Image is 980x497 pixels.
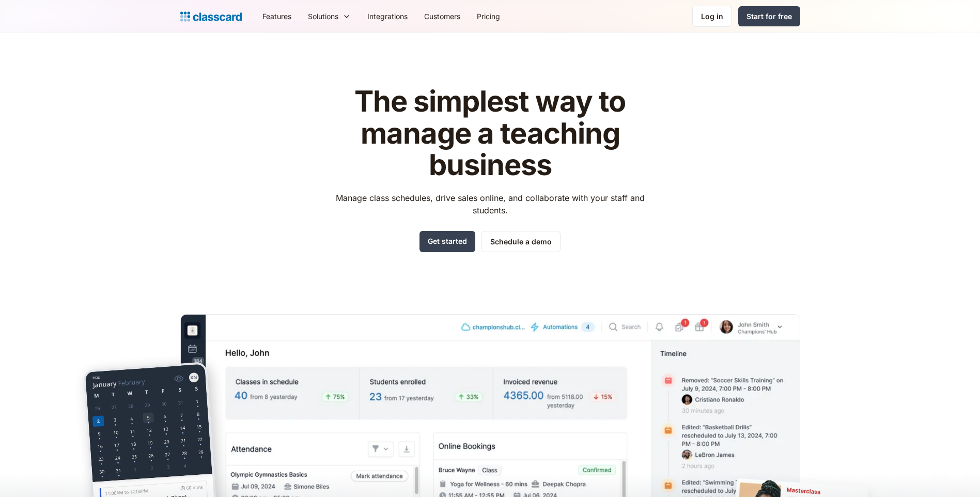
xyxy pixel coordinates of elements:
a: Customers [416,5,469,28]
a: Start for free [738,6,800,26]
a: Schedule a demo [481,231,561,252]
p: Manage class schedules, drive sales online, and collaborate with your staff and students. [326,192,654,216]
div: Solutions [308,11,338,22]
a: Integrations [359,5,416,28]
a: Get started [419,231,475,252]
a: home [180,9,242,24]
a: Pricing [469,5,508,28]
div: Solutions [300,5,359,28]
a: Features [254,5,300,28]
div: Log in [701,11,723,22]
h1: The simplest way to manage a teaching business [326,86,654,181]
a: Log in [692,6,732,27]
div: Start for free [746,11,792,22]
